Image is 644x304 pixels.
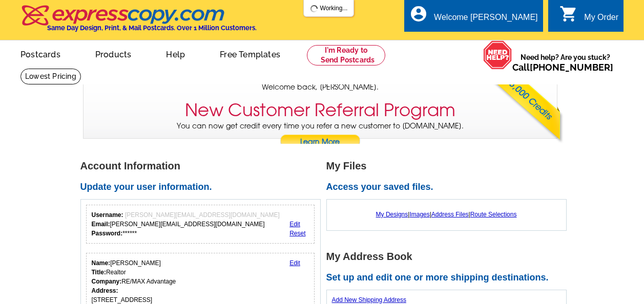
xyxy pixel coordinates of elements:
a: Add New Shipping Address [332,296,406,303]
a: Products [79,41,148,66]
span: Need help? Are you stuck? [512,52,618,73]
strong: Address: [92,287,118,294]
a: Edit [289,259,300,267]
div: Welcome [PERSON_NAME] [434,13,537,27]
a: Help [150,41,201,66]
a: Route Selections [470,211,517,218]
a: Address Files [431,211,469,218]
img: loading... [310,5,318,13]
h3: New Customer Referral Program [185,100,455,121]
a: Reset [289,230,305,237]
span: Welcome back, [PERSON_NAME]. [262,82,379,93]
a: [PHONE_NUMBER] [530,62,613,73]
a: shopping_cart My Order [559,11,618,24]
a: Same Day Design, Print, & Mail Postcards. Over 1 Million Customers. [20,12,257,32]
div: | | | [332,205,561,224]
i: shopping_cart [559,5,578,23]
span: Call [512,62,613,73]
h2: Update your user information. [80,182,326,193]
a: Free Templates [203,41,297,66]
p: You can now get credit every time you refer a new customer to [DOMAIN_NAME]. [84,121,557,150]
div: Your login information. [86,205,315,244]
h1: Account Information [80,161,326,171]
strong: Password: [92,230,123,237]
strong: Email: [92,221,110,228]
i: account_circle [409,5,428,23]
span: [PERSON_NAME][EMAIL_ADDRESS][DOMAIN_NAME] [125,211,280,219]
a: My Designs [376,211,408,218]
a: Images [409,211,429,218]
strong: Name: [92,259,111,267]
h1: My Files [326,161,572,171]
a: Learn More [280,135,361,150]
div: [PERSON_NAME][EMAIL_ADDRESS][DOMAIN_NAME] ****** [92,210,280,238]
strong: Title: [92,269,106,276]
strong: Company: [92,278,122,285]
h1: My Address Book [326,251,572,262]
h4: Same Day Design, Print, & Mail Postcards. Over 1 Million Customers. [47,24,257,32]
h2: Access your saved files. [326,182,572,193]
strong: Username: [92,211,123,219]
div: My Order [584,13,618,27]
a: Postcards [4,41,77,66]
img: help [483,40,512,69]
a: Edit [289,221,300,228]
h2: Set up and edit one or more shipping destinations. [326,272,572,284]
